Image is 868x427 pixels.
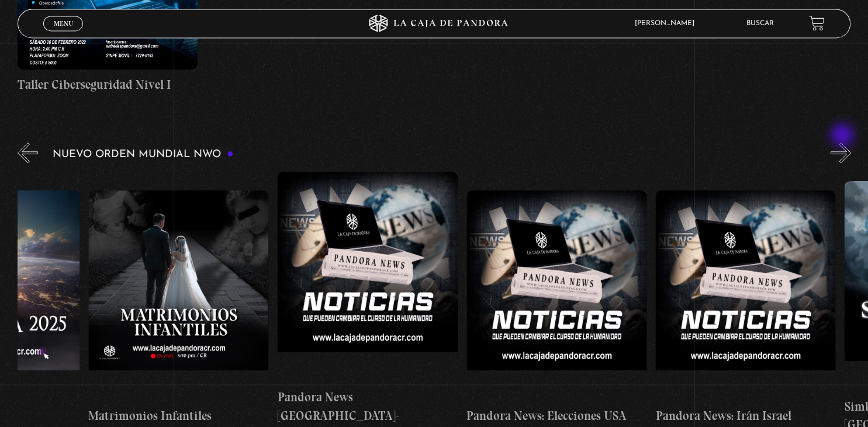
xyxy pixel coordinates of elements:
[655,407,835,425] h4: Pandora News: Irán Israel
[18,143,38,163] button: Previous
[54,20,73,27] span: Menu
[88,407,268,425] h4: Matrimonios Infantiles
[466,407,646,425] h4: Pandora News: Elecciones USA
[629,20,706,27] span: [PERSON_NAME]
[18,75,198,94] h4: Taller Ciberseguridad Nivel I
[809,15,825,31] a: View your shopping cart
[53,149,234,160] h3: Nuevo Orden Mundial NWO
[746,20,774,27] a: Buscar
[831,143,851,163] button: Next
[50,29,77,37] span: Cerrar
